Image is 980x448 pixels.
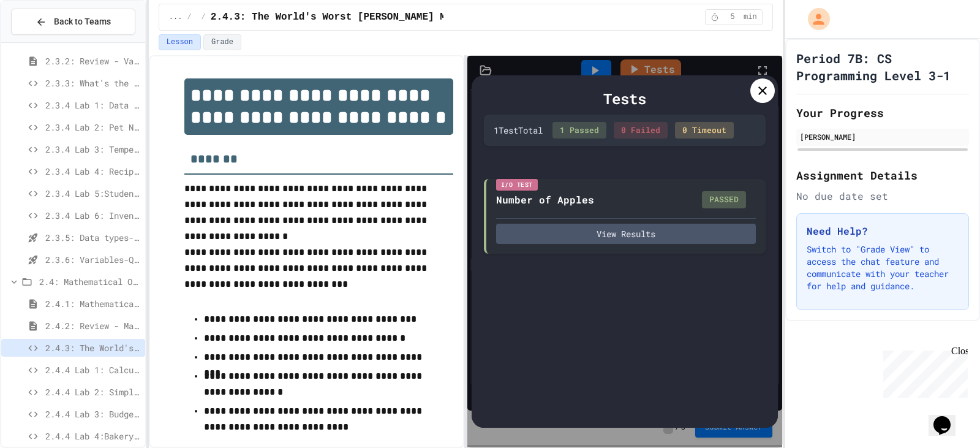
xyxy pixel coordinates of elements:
[807,224,959,238] h3: Need Help?
[45,121,140,134] span: 2.3.4 Lab 2: Pet Name Keeper
[796,189,969,203] div: No due date set
[45,77,140,89] span: 2.3.3: What's the Type?
[744,12,757,22] span: min
[45,209,140,222] span: 2.3.4 Lab 6: Inventory Organizer
[45,231,140,244] span: 2.3.5: Data types-Quiz
[494,124,543,137] div: 1 Test Total
[45,99,140,112] span: 2.3.4 Lab 1: Data Mix-Up Fix
[39,275,140,288] span: 2.4: Mathematical Operators
[795,5,833,33] div: My Account
[496,179,538,191] div: I/O Test
[211,10,475,25] span: 2.4.3: The World's Worst [PERSON_NAME] Market
[796,104,969,121] h2: Your Progress
[796,50,969,84] h1: Period 7B: CS Programming Level 3-1
[45,187,140,200] span: 2.3.4 Lab 5:Student ID Scanner
[496,224,756,244] button: View Results
[45,363,140,376] span: 2.4.4 Lab 1: Calculator Fix
[203,34,241,50] button: Grade
[929,399,968,436] iframe: chat widget
[552,122,606,139] div: 1 Passed
[54,15,111,28] span: Back to Teams
[159,34,201,50] button: Lesson
[796,167,969,184] h2: Assignment Details
[496,192,594,207] div: Number of Apples
[807,243,959,292] p: Switch to "Grade View" to access the chat feature and communicate with your teacher for help and ...
[169,12,183,22] span: ...
[45,143,140,156] span: 2.3.4 Lab 3: Temperature Converter
[5,5,85,78] div: Chat with us now!Close
[45,341,140,354] span: 2.4.3: The World's Worst [PERSON_NAME] Market
[484,88,766,110] div: Tests
[45,385,140,398] span: 2.4.4 Lab 2: Simple Calculator
[202,12,206,22] span: /
[723,12,742,22] span: 5
[45,165,140,178] span: 2.3.4 Lab 4: Recipe Calculator
[675,122,734,139] div: 0 Timeout
[878,346,968,398] iframe: chat widget
[45,430,140,442] span: 2.4.4 Lab 4:Bakery Price Calculator
[45,408,140,420] span: 2.4.4 Lab 3: Budget Tracker Fix
[45,319,140,332] span: 2.4.2: Review - Mathematical Operators
[45,253,140,266] span: 2.3.6: Variables-Quiz
[702,191,746,208] div: PASSED
[800,131,965,142] div: [PERSON_NAME]
[614,122,668,139] div: 0 Failed
[45,297,140,310] span: 2.4.1: Mathematical Operators
[187,12,191,22] span: /
[11,9,135,35] button: Back to Teams
[45,55,140,67] span: 2.3.2: Review - Variables and Data Types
